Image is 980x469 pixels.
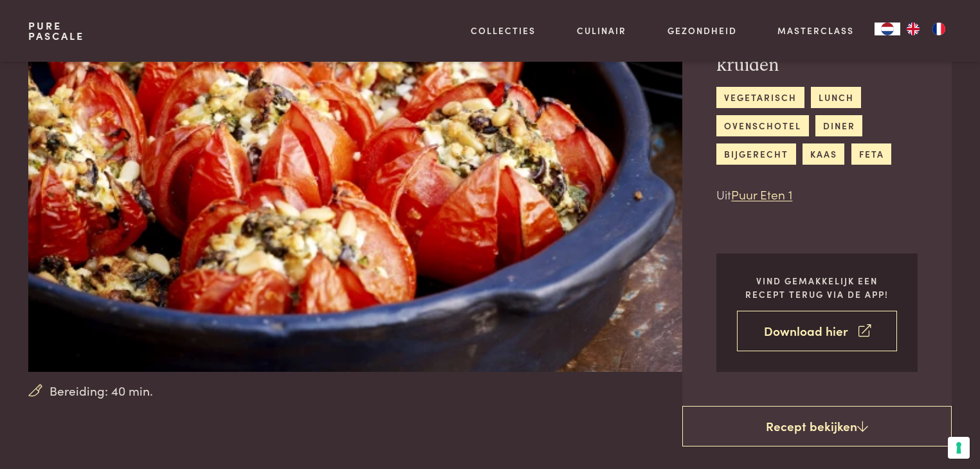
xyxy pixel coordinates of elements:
[737,311,897,351] a: Download hier
[682,406,952,447] a: Recept bekijken
[811,87,861,108] a: lunch
[471,24,536,37] a: Collecties
[731,185,792,203] a: Puur Eten 1
[875,23,900,35] a: NL
[875,23,900,35] div: Language
[716,143,795,165] a: bijgerecht
[948,437,970,459] button: Uw voorkeuren voor toestemming voor trackingtechnologieën
[926,23,952,35] a: FR
[875,23,952,35] aside: Language selected: Nederlands
[577,24,626,37] a: Culinair
[815,115,862,136] a: diner
[716,185,918,204] p: Uit
[50,382,153,400] span: Bereiding: 40 min.
[716,87,804,108] a: vegetarisch
[900,23,952,35] ul: Language list
[737,274,897,300] p: Vind gemakkelijk een recept terug via de app!
[803,143,844,165] a: kaas
[28,21,84,41] a: PurePascale
[777,24,854,37] a: Masterclass
[851,143,891,165] a: feta
[716,115,808,136] a: ovenschotel
[667,24,737,37] a: Gezondheid
[900,23,926,35] a: EN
